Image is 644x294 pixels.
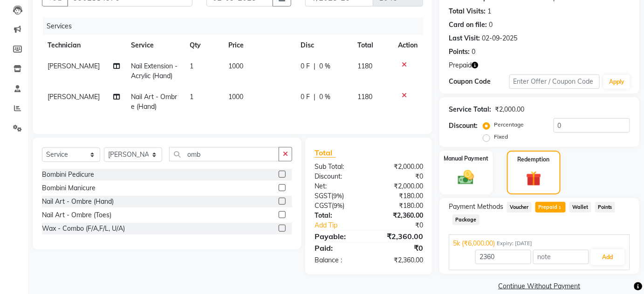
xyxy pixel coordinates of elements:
[603,75,630,89] button: Apply
[475,250,531,264] input: Amount
[190,62,193,70] span: 1
[308,231,369,242] div: Payable:
[315,192,331,200] span: SGST
[301,92,310,102] span: 0 F
[487,7,491,16] div: 1
[295,35,352,56] th: Disc
[131,93,178,111] span: Nail Art - Ombre (Hand)
[126,35,184,56] th: Service
[489,20,493,30] div: 0
[392,35,423,56] th: Action
[509,74,600,89] input: Enter Offer / Coupon Code
[449,47,470,57] div: Points:
[569,202,591,213] span: Wallet
[369,255,430,265] div: ₹2,360.00
[42,35,126,56] th: Technician
[223,35,295,56] th: Price
[308,162,369,172] div: Sub Total:
[453,239,495,248] span: 5k (₹6,000.00)
[472,47,475,57] div: 0
[314,92,315,102] span: |
[42,224,125,234] div: Wax - Combo (F/A,F/L, U/A)
[315,148,336,158] span: Total
[308,172,369,181] div: Discount:
[507,202,532,213] span: Voucher
[308,211,369,220] div: Total:
[449,105,491,114] div: Service Total:
[533,250,589,264] input: note
[449,121,478,131] div: Discount:
[495,105,524,114] div: ₹2,000.00
[595,202,616,213] span: Points
[369,231,430,242] div: ₹2,360.00
[369,191,430,201] div: ₹180.00
[301,61,310,71] span: 0 F
[369,211,430,220] div: ₹2,360.00
[369,201,430,211] div: ₹180.00
[131,62,178,80] span: Nail Extension - Acrylic (Hand)
[308,201,369,211] div: ( )
[449,60,472,70] span: Prepaid
[43,18,430,35] div: Services
[48,62,100,70] span: [PERSON_NAME]
[369,162,430,172] div: ₹2,000.00
[308,220,379,230] a: Add Tip
[48,93,100,101] span: [PERSON_NAME]
[333,192,342,200] span: 9%
[319,61,330,71] span: 0 %
[591,249,625,265] button: Add
[314,61,315,71] span: |
[308,191,369,201] div: ( )
[42,183,96,193] div: Bombini Manicure
[535,202,566,213] span: Prepaid
[228,93,243,101] span: 1000
[334,202,343,209] span: 9%
[352,35,392,56] th: Total
[494,120,524,129] label: Percentage
[357,62,372,70] span: 1180
[557,205,562,211] span: 1
[369,242,430,254] div: ₹0
[521,169,546,188] img: _gift.svg
[452,214,480,225] span: Package
[497,240,532,247] span: Expiry: [DATE]
[308,255,369,265] div: Balance :
[494,133,508,141] label: Fixed
[379,220,430,230] div: ₹0
[453,168,479,187] img: _cash.svg
[184,35,223,56] th: Qty
[42,210,111,220] div: Nail Art - Ombre (Toes)
[319,92,330,102] span: 0 %
[449,20,487,30] div: Card on file:
[449,33,480,43] div: Last Visit:
[441,281,637,291] a: Continue Without Payment
[42,170,94,180] div: Bombini Pedicure
[369,172,430,181] div: ₹0
[228,62,243,70] span: 1000
[42,197,114,207] div: Nail Art - Ombre (Hand)
[444,154,488,163] label: Manual Payment
[308,181,369,191] div: Net:
[449,77,509,87] div: Coupon Code
[449,7,486,16] div: Total Visits:
[518,155,550,164] label: Redemption
[369,181,430,191] div: ₹2,000.00
[357,93,372,101] span: 1180
[308,242,369,254] div: Paid:
[449,202,503,212] span: Payment Methods
[169,147,279,161] input: Search or Scan
[315,201,332,210] span: CGST
[190,93,193,101] span: 1
[482,33,517,43] div: 02-09-2025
